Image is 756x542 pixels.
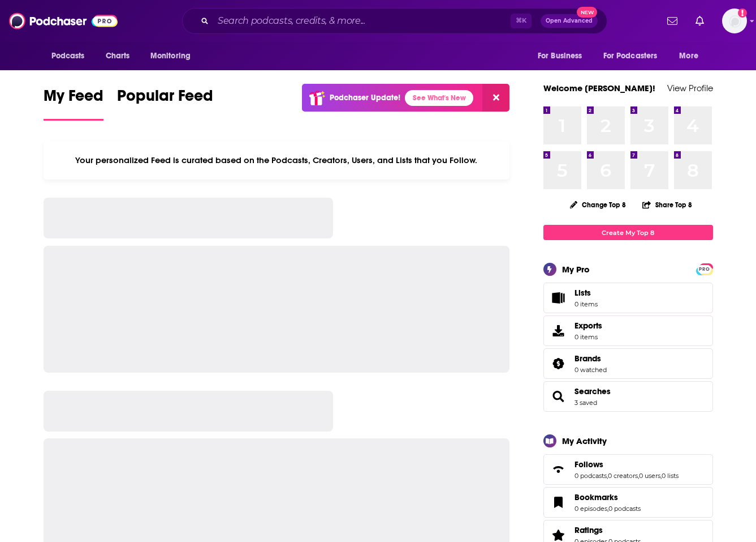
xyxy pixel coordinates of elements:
span: Lists [574,288,598,298]
span: PRO [698,265,711,274]
span: Bookmarks [574,492,618,502]
a: 0 episodes [574,505,607,513]
div: Search podcasts, credits, & more... [182,8,607,34]
span: More [679,48,698,64]
svg: Add a profile image [738,8,747,18]
img: Podchaser - Follow, Share and Rate Podcasts [9,10,118,32]
span: 0 items [574,333,602,341]
div: Your personalized Feed is curated based on the Podcasts, Creators, Users, and Lists that you Follow. [44,141,510,180]
a: 0 watched [574,366,607,374]
button: Show profile menu [722,8,747,33]
a: Welcome [PERSON_NAME]! [543,83,655,93]
span: Searches [543,381,713,412]
span: ⌘ K [511,14,532,28]
a: Show notifications dropdown [663,11,682,31]
a: Bookmarks [574,492,641,502]
a: PRO [698,264,711,273]
a: Bookmarks [547,494,570,510]
a: Charts [98,45,137,67]
span: , [660,472,662,480]
span: Lists [574,288,591,298]
input: Search podcasts, credits, & more... [213,12,511,30]
button: Change Top 8 [563,198,633,212]
span: Follows [543,454,713,485]
button: open menu [530,45,597,67]
span: Exports [547,323,570,339]
a: 3 saved [574,399,597,407]
a: Create My Top 8 [543,225,713,240]
span: Lists [547,290,570,306]
div: My Pro [562,264,590,275]
a: Searches [574,386,611,396]
span: Monitoring [150,48,191,64]
span: For Podcasters [603,48,658,64]
a: See What's New [405,90,473,106]
span: Open Advanced [546,18,593,24]
a: Exports [543,315,713,346]
span: My Feed [44,86,103,112]
span: Exports [574,321,602,331]
button: open menu [44,45,100,67]
span: Podcasts [51,48,85,64]
span: , [638,472,639,480]
a: My Feed [44,86,103,121]
a: 0 users [639,472,660,480]
button: open menu [142,45,205,67]
p: Podchaser Update! [330,93,400,103]
a: Searches [547,389,570,404]
span: Logged in as rossmgreen [722,8,747,33]
img: User Profile [722,8,747,33]
span: 0 items [574,300,598,308]
div: My Activity [562,436,607,446]
a: 0 podcasts [608,505,641,513]
span: Popular Feed [117,86,213,112]
span: New [577,7,597,18]
a: Popular Feed [117,86,213,121]
a: Follows [547,462,570,477]
a: 0 lists [662,472,679,480]
span: Bookmarks [543,487,713,518]
span: Brands [543,348,713,379]
button: Share Top 8 [642,194,693,216]
span: , [607,505,608,513]
a: Follows [574,459,679,470]
a: Show notifications dropdown [691,11,709,31]
span: Follows [574,459,603,470]
button: Open AdvancedNew [541,14,598,28]
a: Brands [547,356,570,372]
span: Brands [574,353,601,364]
button: open menu [596,45,674,67]
button: open menu [671,45,712,67]
a: Brands [574,353,607,364]
a: View Profile [667,83,713,93]
span: Ratings [574,525,603,535]
a: 0 creators [608,472,638,480]
span: , [607,472,608,480]
span: Charts [106,48,130,64]
span: For Business [538,48,582,64]
a: Ratings [574,525,641,535]
a: 0 podcasts [574,472,607,480]
a: Lists [543,283,713,313]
